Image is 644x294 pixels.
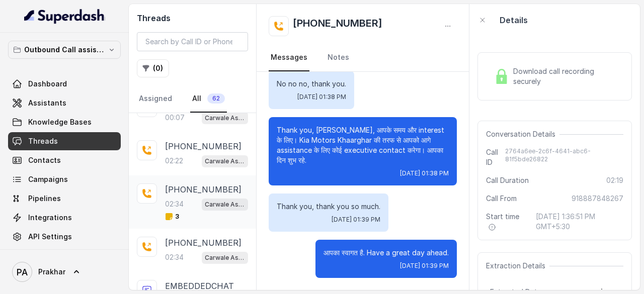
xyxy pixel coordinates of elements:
span: Start time [486,212,528,232]
p: 00:07 [165,113,185,123]
p: Carwale Assistant [205,156,245,166]
span: Contacts [28,155,61,165]
span: 02:19 [606,175,623,185]
p: [PHONE_NUMBER] [165,237,242,249]
a: All62 [190,85,227,113]
span: Dashboard [28,79,67,89]
span: Assistants [28,98,66,108]
p: 02:22 [165,156,183,166]
h2: Threads [137,12,248,24]
button: Outbound Call assistant [8,41,121,59]
span: 918887848267 [572,193,623,204]
a: Prakhar [8,258,121,286]
span: API Settings [28,232,72,242]
p: [PHONE_NUMBER] [165,183,242,195]
a: Assigned [137,85,174,113]
span: Download call recording securely [513,66,619,86]
span: Call Duration [486,175,529,185]
text: PA [17,267,28,277]
a: Integrations [8,209,121,227]
span: [DATE] 01:39 PM [400,262,449,270]
nav: Tabs [137,85,248,113]
span: Call From [486,193,517,204]
span: [DATE] 01:38 PM [400,169,449,177]
span: [DATE] 1:36:51 PM GMT+5:30 [536,212,623,232]
a: Knowledge Bases [8,113,121,131]
p: Carwale Assistant [205,253,245,263]
input: Search by Call ID or Phone Number [137,32,248,51]
span: Extraction Details [486,261,549,271]
p: Thank you, [PERSON_NAME], आपके समय और interest के लिए। Kia Motors Khaarghar की तरफ से आपको आगे as... [277,125,449,165]
a: Threads [8,132,121,150]
a: Pipelines [8,189,121,208]
p: Carwale Assistant [205,200,245,210]
p: Outbound Call assistant [24,44,105,56]
span: Call ID [486,147,505,167]
span: 2764a6ee-2c6f-4641-abc6-81f5bde26822 [505,147,623,167]
img: Lock Icon [494,69,509,84]
span: Conversation Details [486,129,559,139]
a: Dashboard [8,75,121,93]
a: Campaigns [8,170,121,188]
span: [DATE] 01:38 PM [297,93,346,101]
button: (0) [137,59,169,77]
p: EMBEDDEDCHAT [165,280,234,292]
p: 02:34 [165,199,184,209]
a: API Settings [8,228,121,246]
span: Prakhar [38,267,65,277]
a: Notes [326,44,351,71]
a: Voices Library [8,247,121,265]
span: Integrations [28,213,72,223]
p: आपका स्वागत है. Have a great day ahead. [324,248,449,258]
p: [PHONE_NUMBER] [165,140,242,152]
span: 62 [207,93,225,104]
p: Thank you, thank you so much. [277,202,380,212]
img: light.svg [24,8,105,24]
p: No no no, thank you. [277,79,346,89]
p: Details [500,14,528,26]
h2: [PHONE_NUMBER] [293,16,382,36]
a: Assistants [8,94,121,112]
span: Campaigns [28,174,68,184]
a: Messages [269,44,309,71]
span: Pipelines [28,193,61,204]
p: Carwale Assistant [205,113,245,123]
span: 3 [165,213,179,221]
span: Knowledge Bases [28,117,92,127]
p: 02:34 [165,252,184,262]
span: [DATE] 01:39 PM [332,216,380,224]
nav: Tabs [269,44,457,71]
span: Threads [28,136,58,146]
a: Contacts [8,151,121,169]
